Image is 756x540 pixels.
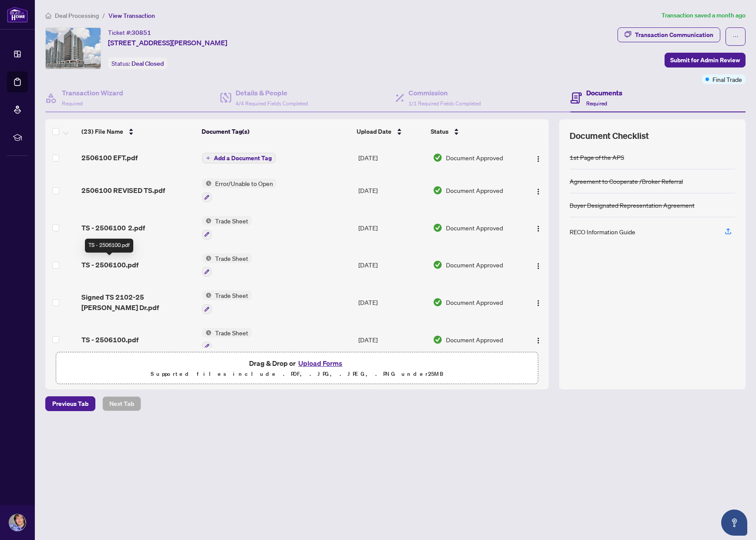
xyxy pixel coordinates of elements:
[446,153,503,162] span: Document Approved
[427,119,520,144] th: Status
[433,260,442,270] img: Document Status
[108,57,167,69] div: Status:
[531,333,545,347] button: Logo
[214,155,272,161] span: Add a Document Tag
[62,100,83,107] span: Required
[55,12,99,20] span: Deal Processing
[355,321,429,358] td: [DATE]
[353,119,427,144] th: Upload Date
[531,221,545,235] button: Logo
[535,188,542,195] img: Logo
[635,28,713,42] div: Transaction Communication
[618,27,720,42] button: Transaction Communication
[212,290,252,300] span: Trade Sheet
[446,260,503,270] span: Document Approved
[108,12,155,20] span: View Transaction
[81,260,138,270] span: TS - 2506100.pdf
[202,328,212,337] img: Status Icon
[433,153,442,162] img: Document Status
[62,88,123,98] h4: Transaction Wizard
[212,179,277,188] span: Error/Unable to Open
[206,156,210,160] span: plus
[102,396,141,411] button: Next Tab
[52,397,88,411] span: Previous Tab
[535,155,542,162] img: Logo
[202,328,252,351] button: Status IconTrade Sheet
[531,295,545,309] button: Logo
[531,183,545,197] button: Logo
[433,186,442,195] img: Document Status
[202,216,252,240] button: Status IconTrade Sheet
[586,100,607,107] span: Required
[202,290,212,300] img: Status Icon
[355,144,429,172] td: [DATE]
[202,179,277,202] button: Status IconError/Unable to Open
[433,223,442,233] img: Document Status
[355,283,429,321] td: [DATE]
[202,153,276,163] button: Add a Document Tag
[81,185,165,196] span: 2506100 REVISED TS.pdf
[132,60,164,67] span: Deal Closed
[212,216,252,226] span: Trade Sheet
[665,53,746,67] button: Submit for Admin Review
[132,29,151,37] span: 30851
[202,253,212,263] img: Status Icon
[408,88,481,98] h4: Commission
[108,27,151,37] div: Ticket #:
[81,292,195,313] span: Signed TS 2102-25 [PERSON_NAME] Dr.pdf
[202,253,252,277] button: Status IconTrade Sheet
[732,34,739,40] span: ellipsis
[46,28,101,69] img: IMG-C12010279_1.jpg
[661,10,746,20] article: Transaction saved a month ago
[431,127,449,136] span: Status
[61,369,533,379] p: Supported files include .PDF, .JPG, .JPEG, .PNG under 25 MB
[56,352,538,385] span: Drag & Drop orUpload FormsSupported files include .PDF, .JPG, .JPEG, .PNG under25MB
[81,152,138,163] span: 2506100 EFT.pdf
[81,127,123,136] span: (23) File Name
[712,74,742,84] span: Final Trade
[355,209,429,246] td: [DATE]
[670,53,740,67] span: Submit for Admin Review
[236,88,308,98] h4: Details & People
[433,335,442,344] img: Document Status
[531,151,545,165] button: Logo
[7,7,28,23] img: logo
[212,328,252,337] span: Trade Sheet
[446,335,503,344] span: Document Approved
[355,246,429,284] td: [DATE]
[236,100,308,107] span: 4/4 Required Fields Completed
[446,186,503,195] span: Document Approved
[586,88,622,98] h4: Documents
[570,130,649,142] span: Document Checklist
[531,258,545,272] button: Logo
[45,13,51,19] span: home
[570,152,624,162] div: 1st Page of the APS
[202,179,212,188] img: Status Icon
[357,127,391,136] span: Upload Date
[408,100,481,107] span: 1/1 Required Fields Completed
[212,253,252,263] span: Trade Sheet
[721,510,747,536] button: Open asap
[570,227,635,236] div: RECO Information Guide
[102,10,105,20] li: /
[45,396,95,411] button: Previous Tab
[355,172,429,209] td: [DATE]
[535,300,542,307] img: Logo
[9,514,26,531] img: Profile Icon
[78,119,198,144] th: (23) File Name
[198,119,353,144] th: Document Tag(s)
[446,223,503,233] span: Document Approved
[570,176,683,186] div: Agreement to Cooperate /Broker Referral
[202,290,252,314] button: Status IconTrade Sheet
[535,225,542,232] img: Logo
[535,337,542,344] img: Logo
[535,263,542,270] img: Logo
[85,239,133,253] div: TS - 2506100.pdf
[81,223,145,233] span: TS - 2506100 2.pdf
[108,37,227,48] span: [STREET_ADDRESS][PERSON_NAME]
[433,297,442,307] img: Document Status
[81,334,138,345] span: TS - 2506100.pdf
[446,297,503,307] span: Document Approved
[296,358,345,369] button: Upload Forms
